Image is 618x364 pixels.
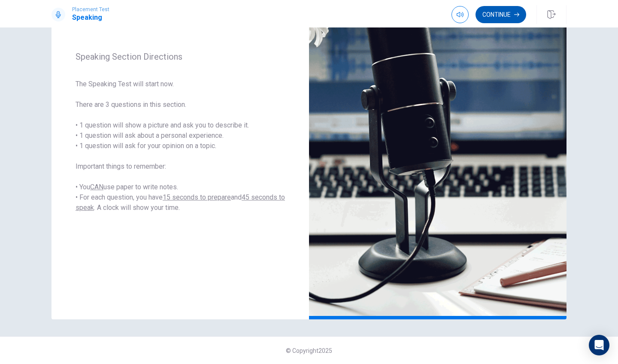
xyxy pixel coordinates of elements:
u: CAN [90,183,103,191]
span: Placement Test [72,6,109,12]
u: 15 seconds to prepare [163,193,231,201]
span: Speaking Section Directions [76,52,285,62]
span: © Copyright 2025 [286,347,332,354]
span: The Speaking Test will start now. There are 3 questions in this section. • 1 question will show a... [76,79,285,213]
button: Continue [476,6,526,23]
h1: Speaking [72,12,109,23]
div: Open Intercom Messenger [589,335,609,355]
